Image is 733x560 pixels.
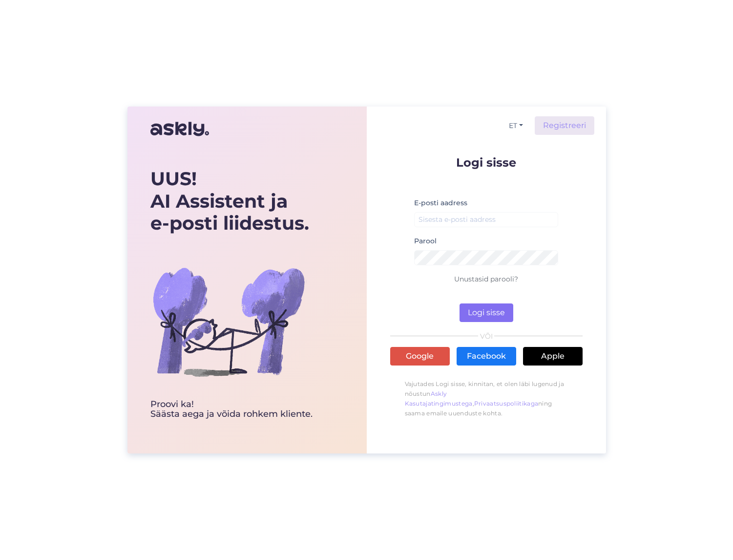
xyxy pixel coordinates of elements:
[150,117,209,141] img: Askly
[414,212,559,227] input: Sisesta e-posti aadress
[390,156,583,169] p: Logi sisse
[457,347,516,366] a: Facebook
[150,168,313,235] div: UUS! AI Assistent ja e-posti liidestus.
[460,303,513,322] button: Logi sisse
[505,119,527,133] button: ET
[150,400,313,419] div: Proovi ka! Säästa aega ja võida rohkem kliente.
[535,116,594,135] a: Registreeri
[523,347,583,366] a: Apple
[478,333,494,340] span: VÕI
[414,198,467,208] label: E-posti aadress
[405,390,473,407] a: Askly Kasutajatingimustega
[474,400,538,407] a: Privaatsuspoliitikaga
[414,236,437,246] label: Parool
[390,374,583,423] p: Vajutades Logi sisse, kinnitan, et olen läbi lugenud ja nõustun , ning saama emaile uuenduste kohta.
[390,347,450,366] a: Google
[150,243,307,400] img: bg-askly
[454,275,518,283] a: Unustasid parooli?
